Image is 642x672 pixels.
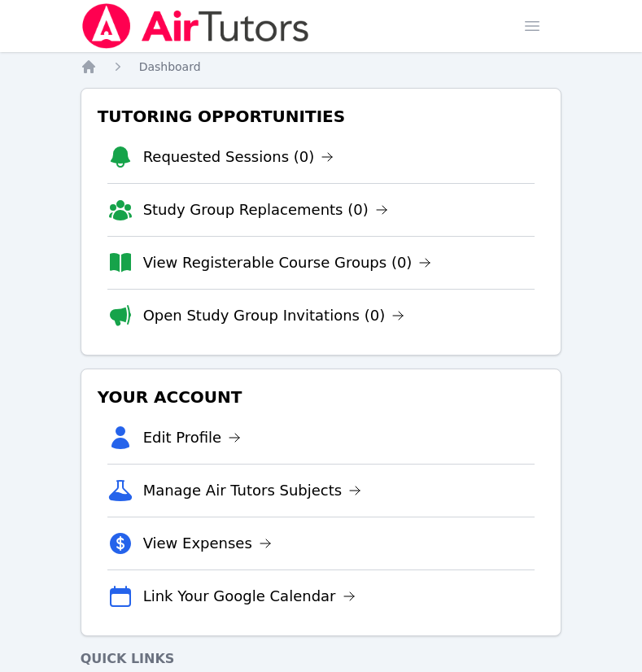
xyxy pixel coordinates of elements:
a: Open Study Group Invitations (0) [143,304,405,327]
a: Dashboard [139,59,201,75]
a: Requested Sessions (0) [143,146,334,168]
a: Study Group Replacements (0) [143,199,388,221]
a: Link Your Google Calendar [143,585,356,608]
span: Dashboard [139,60,201,73]
h3: Tutoring Opportunities [94,102,548,131]
h4: Quick Links [81,649,562,669]
a: Manage Air Tutors Subjects [143,479,362,502]
img: Air Tutors [81,3,311,49]
nav: Breadcrumb [81,59,562,75]
a: View Registerable Course Groups (0) [143,251,432,274]
a: View Expenses [143,532,272,555]
a: Edit Profile [143,426,242,449]
h3: Your Account [94,382,548,412]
